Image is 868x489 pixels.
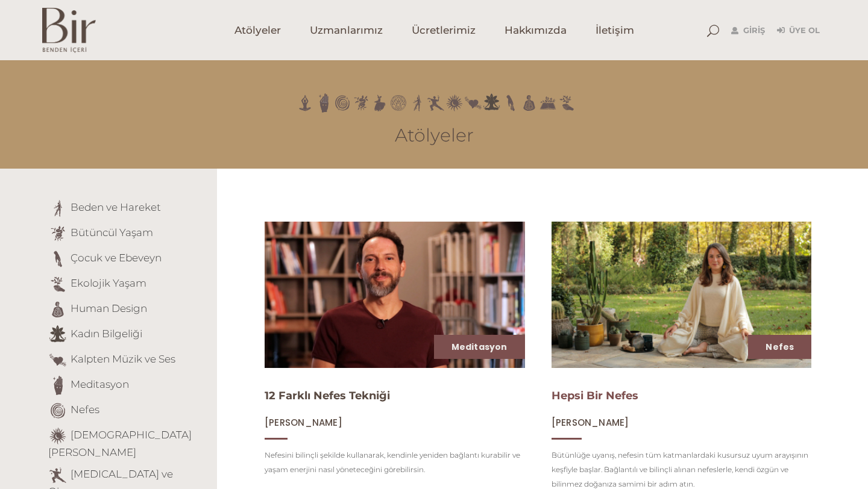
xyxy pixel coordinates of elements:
[766,341,794,353] a: Nefes
[71,277,146,289] a: Ekolojik Yaşam
[234,23,281,37] span: Atölyeler
[71,378,129,390] a: Meditasyon
[71,201,161,213] a: Beden ve Hareket
[71,328,142,340] a: Kadın Bilgeliği
[505,23,567,37] span: Hakkımızda
[265,417,342,428] a: [PERSON_NAME]
[731,23,765,38] a: Giriş
[71,353,175,365] a: Kalpten Müzik ve Ses
[71,302,147,314] a: Human Design
[310,23,383,37] span: Uzmanlarımız
[412,23,476,37] span: Ücretlerimiz
[777,23,820,38] a: Üye Ol
[71,403,99,416] a: Nefes
[265,389,390,402] a: 12 Farklı Nefes Tekniği
[596,23,634,37] span: İletişim
[48,429,192,458] a: [DEMOGRAPHIC_DATA][PERSON_NAME]
[451,341,508,353] a: Meditasyon
[552,416,629,429] span: [PERSON_NAME]
[71,226,153,238] a: Bütüncül Yaşam
[265,448,525,477] p: Nefesini bilinçli şekilde kullanarak, kendinle yeniden bağlantı kurabilir ve yaşam enerjini nasıl...
[265,416,342,429] span: [PERSON_NAME]
[71,252,162,264] a: Çocuk ve Ebeveyn
[552,389,638,402] a: Hepsi Bir Nefes
[552,417,629,428] a: [PERSON_NAME]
